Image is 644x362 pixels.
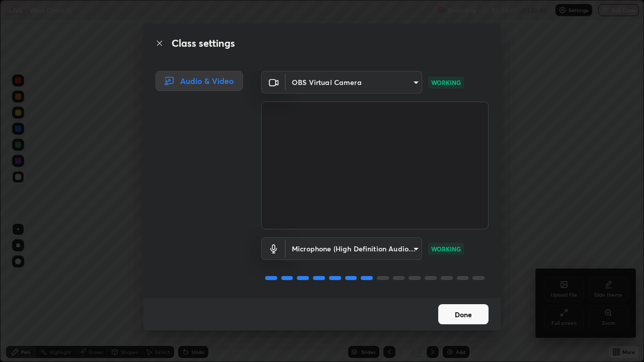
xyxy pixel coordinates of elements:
[438,304,489,324] button: Done
[155,71,243,91] div: Audio & Video
[431,78,461,87] p: WORKING
[431,244,461,253] p: WORKING
[286,237,422,260] div: OBS Virtual Camera
[172,36,235,51] h2: Class settings
[286,71,422,94] div: OBS Virtual Camera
